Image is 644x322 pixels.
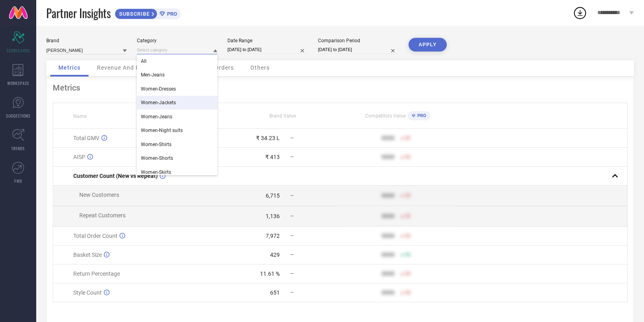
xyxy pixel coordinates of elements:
[290,290,294,295] span: —
[382,289,394,296] div: 9999
[6,47,30,54] span: SCORECARDS
[46,5,111,21] span: Partner Insights
[14,178,22,184] span: FWD
[256,135,280,141] div: ₹ 34.23 L
[97,64,156,71] span: Revenue And Pricing
[290,233,294,239] span: —
[227,45,308,54] input: Select date range
[382,252,394,258] div: 9999
[137,46,217,54] input: Select category
[137,124,217,137] div: Women-Night suits
[260,270,280,277] div: 11.61 %
[382,213,394,219] div: 9999
[137,38,217,43] div: Category
[573,6,587,20] div: Open download list
[318,38,398,43] div: Comparison Period
[141,72,165,78] span: Men-Jeans
[137,151,217,165] div: Women-Shorts
[266,192,280,199] div: 6,715
[365,113,406,119] span: Competitors Value
[141,155,173,161] span: Women-Shorts
[137,54,217,68] div: All
[115,6,181,19] a: SUBSCRIBEPRO
[382,135,394,141] div: 9999
[266,213,280,219] div: 1,136
[73,270,120,277] span: Return Percentage
[405,135,411,141] span: 50
[290,193,294,198] span: —
[405,290,411,295] span: 50
[73,114,87,119] span: Name
[265,154,280,160] div: ₹ 413
[250,64,270,71] span: Others
[165,11,177,17] span: PRO
[290,213,294,219] span: —
[318,45,398,54] input: Select comparison period
[137,96,217,109] div: Women-Jackets
[46,38,127,43] div: Brand
[141,58,147,64] span: All
[73,252,102,258] span: Basket Size
[11,145,25,151] span: TRENDS
[290,271,294,277] span: —
[73,289,102,296] span: Style Count
[115,11,152,17] span: SUBSCRIBE
[73,135,99,141] span: Total GMV
[137,165,217,179] div: Women-Skirts
[141,128,183,133] span: Women-Night suits
[405,193,411,198] span: 50
[79,212,126,219] span: Repeat Customers
[73,154,85,160] span: AISP
[53,83,627,93] div: Metrics
[382,154,394,160] div: 9999
[141,142,171,147] span: Women-Shirts
[137,82,217,96] div: Women-Dresses
[382,192,394,199] div: 9999
[405,213,411,219] span: 50
[141,100,176,105] span: Women-Jackets
[79,192,119,198] span: New Customers
[269,113,296,119] span: Brand Value
[415,113,426,118] span: PRO
[58,64,80,71] span: Metrics
[141,114,172,120] span: Women-Jeans
[270,252,280,258] div: 429
[7,80,29,86] span: WORKSPACE
[141,169,171,175] span: Women-Skirts
[73,173,158,179] span: Customer Count (New vs Repeat)
[137,110,217,124] div: Women-Jeans
[405,233,411,239] span: 50
[405,154,411,160] span: 50
[405,252,411,258] span: 50
[405,271,411,277] span: 50
[73,233,118,239] span: Total Order Count
[141,86,176,92] span: Women-Dresses
[137,138,217,151] div: Women-Shirts
[270,289,280,296] div: 651
[382,270,394,277] div: 9999
[227,38,308,43] div: Date Range
[290,154,294,160] span: —
[409,38,447,52] button: APPLY
[266,233,280,239] div: 7,972
[290,252,294,258] span: —
[137,68,217,82] div: Men-Jeans
[290,135,294,141] span: —
[6,113,31,119] span: SUGGESTIONS
[382,233,394,239] div: 9999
